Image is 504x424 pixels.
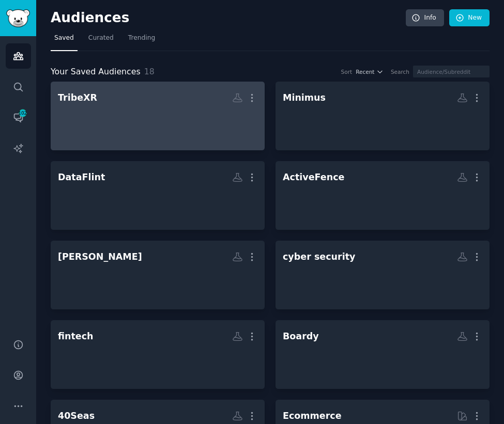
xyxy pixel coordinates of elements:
[58,250,142,263] div: [PERSON_NAME]
[276,161,490,230] a: ActiveFence
[85,30,117,51] a: Curated
[283,250,355,263] div: cyber security
[58,410,95,422] div: 40Seas
[51,161,265,230] a: DataFlint
[58,330,94,343] div: fintech
[356,68,374,75] span: Recent
[51,241,265,309] a: [PERSON_NAME]
[58,91,97,104] div: TribeXR
[51,66,141,78] span: Your Saved Audiences
[58,171,105,184] div: DataFlint
[283,91,326,104] div: Minimus
[413,66,490,77] input: Audience/Subreddit
[54,34,74,43] span: Saved
[276,320,490,389] a: Boardy
[356,68,384,75] button: Recent
[283,330,319,343] div: Boardy
[51,10,406,26] h2: Audiences
[128,34,155,43] span: Trending
[283,171,344,184] div: ActiveFence
[88,34,114,43] span: Curated
[341,68,353,75] div: Sort
[18,109,27,117] span: 102
[406,9,444,27] a: Info
[449,9,490,27] a: New
[51,30,78,51] a: Saved
[125,30,159,51] a: Trending
[144,67,155,76] span: 18
[51,82,265,150] a: TribeXR
[51,320,265,389] a: fintech
[6,9,30,27] img: GummySearch logo
[6,105,31,130] a: 102
[283,410,342,422] div: Ecommerce
[391,68,409,75] div: Search
[276,241,490,309] a: cyber security
[276,82,490,150] a: Minimus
